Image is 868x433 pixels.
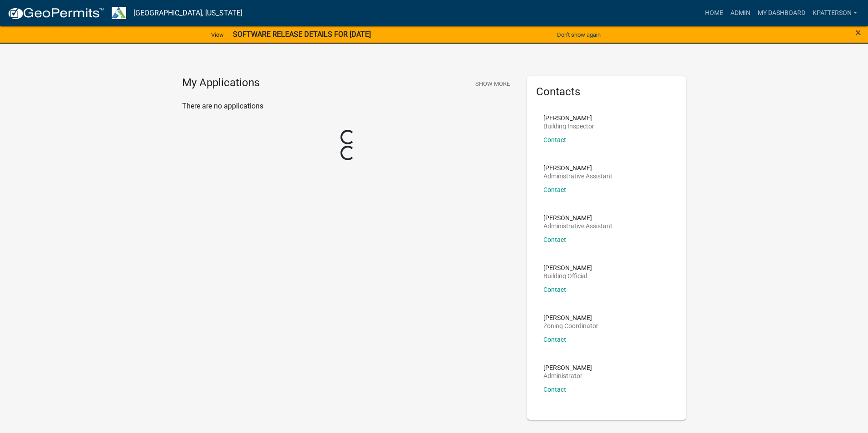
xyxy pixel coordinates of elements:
button: Show More [472,76,513,91]
p: Building Official [543,273,592,279]
a: KPATTERSON [809,5,861,22]
h4: My Applications [182,76,260,90]
p: There are no applications [182,101,513,112]
p: [PERSON_NAME] [543,215,612,221]
p: [PERSON_NAME] [543,165,612,171]
a: Contact [543,186,566,193]
p: [PERSON_NAME] [543,115,594,121]
p: [PERSON_NAME] [543,315,598,321]
a: View [207,27,227,42]
a: My Dashboard [754,5,809,22]
a: Contact [543,286,566,293]
p: [PERSON_NAME] [543,265,592,271]
button: Close [855,27,861,38]
p: Administrative Assistant [543,223,612,229]
a: Contact [543,136,566,143]
h5: Contacts [536,85,677,98]
a: Contact [543,236,566,243]
a: Contact [543,336,566,343]
a: Contact [543,386,566,393]
p: Building Inspector [543,123,594,129]
a: [GEOGRAPHIC_DATA], [US_STATE] [133,5,242,21]
p: Zoning Coordinator [543,323,598,329]
a: Admin [727,5,754,22]
p: [PERSON_NAME] [543,364,592,371]
p: Administrator [543,373,592,379]
span: × [855,26,861,39]
strong: SOFTWARE RELEASE DETAILS FOR [DATE] [233,30,371,39]
a: Home [701,5,727,22]
p: Administrative Assistant [543,173,612,179]
button: Don't show again [553,27,604,42]
img: Troup County, Georgia [112,7,126,19]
